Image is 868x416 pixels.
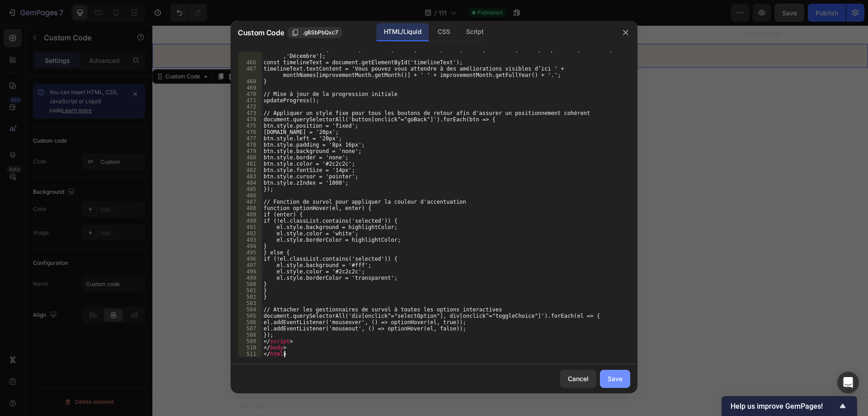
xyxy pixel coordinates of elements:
div: 469 [238,85,262,91]
div: 474 [238,116,262,123]
div: 488 [238,205,262,211]
div: 483 [238,173,262,180]
div: 505 [238,313,262,319]
div: 495 [238,249,262,256]
div: 467 [238,66,262,78]
div: 478 [238,142,262,148]
div: 501 [238,287,262,294]
span: from URL or image [330,87,379,96]
span: Help us improve GemPages! [731,402,837,411]
div: 465 [238,47,262,59]
div: Add blank section [398,76,453,86]
div: Script [459,23,491,41]
span: inspired by CRO experts [256,87,318,96]
div: 477 [238,135,262,142]
div: 494 [238,243,262,249]
button: Cancel [560,370,596,388]
div: 511 [238,351,262,357]
div: Cancel [568,374,589,383]
span: Add section [336,56,379,65]
span: then drag & drop elements [391,87,458,96]
div: 490 [238,218,262,224]
div: Generate layout [331,76,379,86]
div: 498 [238,268,262,275]
div: 489 [238,211,262,218]
div: HTML/Liquid [377,23,429,41]
div: 493 [238,237,262,243]
button: Show survey - Help us improve GemPages! [731,401,848,411]
div: 504 [238,306,262,313]
div: 510 [238,344,262,351]
div: Save [608,374,623,383]
div: 503 [238,300,262,306]
div: 468 [238,78,262,85]
div: 470 [238,91,262,97]
div: 500 [238,281,262,287]
div: 502 [238,294,262,300]
div: 482 [238,167,262,173]
div: 499 [238,275,262,281]
div: 486 [238,192,262,199]
span: Custom Code [238,27,284,38]
div: 466 [238,59,262,66]
div: 472 [238,104,262,110]
div: Custom Code [11,47,50,55]
div: 509 [238,338,262,344]
div: Choose templates [260,76,315,86]
div: 492 [238,230,262,237]
div: 484 [238,180,262,186]
div: Open Intercom Messenger [837,372,859,393]
div: 496 [238,256,262,262]
div: 491 [238,224,262,230]
div: 497 [238,262,262,268]
div: 479 [238,148,262,154]
span: .gBSbPbQxc7 [302,29,338,37]
button: .gBSbPbQxc7 [288,27,342,38]
div: 480 [238,154,262,161]
div: 475 [238,123,262,129]
div: 481 [238,161,262,167]
div: 473 [238,110,262,116]
div: 506 [238,319,262,325]
div: 508 [238,332,262,338]
div: 507 [238,325,262,332]
div: 487 [238,199,262,205]
div: 485 [238,186,262,192]
div: CSS [430,23,457,41]
div: 476 [238,129,262,135]
button: Save [600,370,630,388]
div: 471 [238,97,262,104]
